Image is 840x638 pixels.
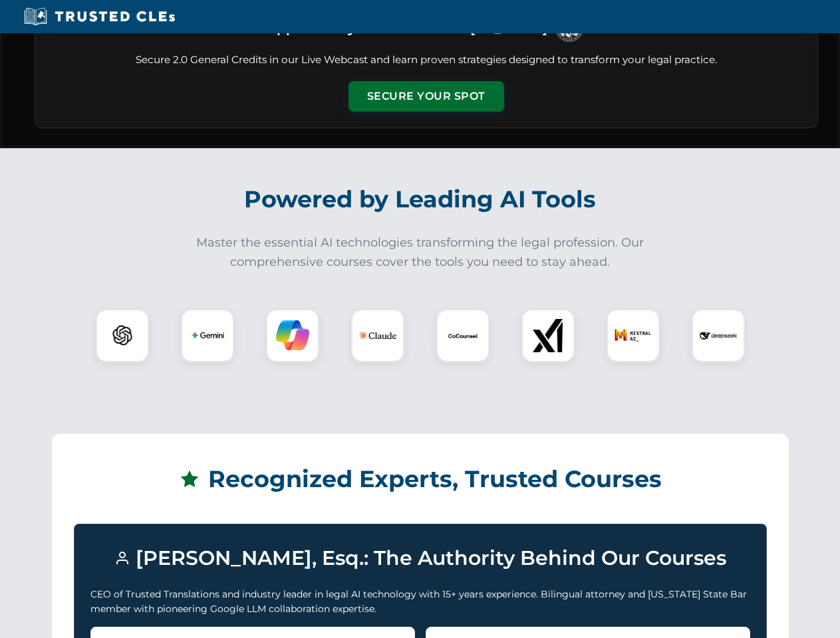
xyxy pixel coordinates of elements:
[266,309,319,362] div: Copilot
[359,317,396,354] img: Claude Logo
[20,7,179,27] img: Trusted CLEs
[103,316,142,355] img: ChatGPT Logo
[700,317,737,354] img: DeepSeek Logo
[615,317,652,354] img: Mistral AI Logo
[351,309,404,362] div: Claude
[90,540,750,576] h3: [PERSON_NAME], Esq.: The Authority Behind Our Courses
[90,587,750,617] p: CEO of Trusted Translations and industry leader in legal AI technology with 15+ years experience....
[52,176,789,223] h2: Powered by Leading AI Tools
[188,233,653,272] p: Master the essential AI technologies transforming the legal profession. Our comprehensive courses...
[276,319,309,352] img: Copilot Logo
[51,53,801,68] p: Secure 2.0 General Credits in our Live Webcast and learn proven strategies designed to transform ...
[692,309,745,362] div: DeepSeek
[96,309,149,362] div: ChatGPT
[349,81,504,112] button: Secure Your Spot
[191,319,224,352] img: Gemini Logo
[436,309,490,362] div: CoCounsel
[74,456,767,502] h2: Recognized Experts, Trusted Courses
[607,309,660,362] div: Mistral AI
[521,309,575,362] div: xAI
[531,319,565,352] img: xAI Logo
[446,319,480,352] img: CoCounsel Logo
[181,309,234,362] div: Gemini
